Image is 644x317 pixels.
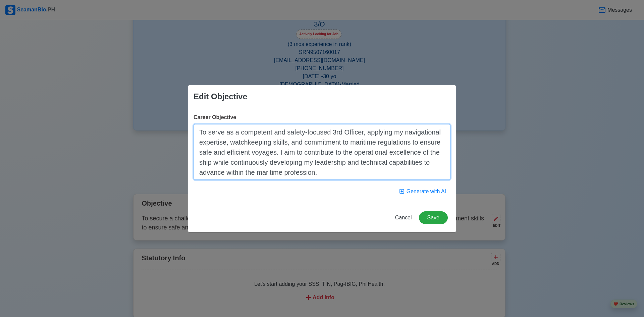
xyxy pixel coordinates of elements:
[419,211,448,224] button: Save
[394,185,450,198] button: Generate with AI
[391,211,416,224] button: Cancel
[194,91,247,103] div: Edit Objective
[194,124,450,180] textarea: To serve as a competent and safety-focused 3rd Officer, applying my navigational expertise, watch...
[194,113,236,121] label: Career Objective
[395,215,412,220] span: Cancel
